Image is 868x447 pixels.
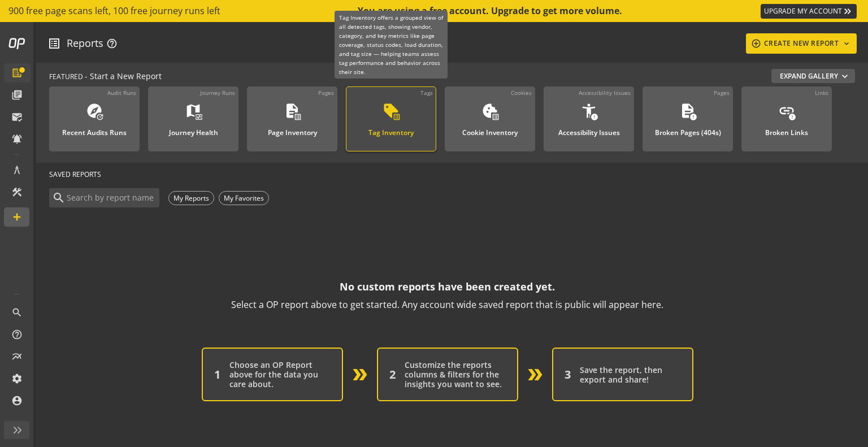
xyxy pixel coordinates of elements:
[511,89,532,97] div: Cookies
[66,192,157,204] input: Search by report name
[106,38,118,49] mat-icon: help_outline
[358,5,623,18] div: You are using a free account. Upgrade to get more volume.
[284,102,301,119] mat-icon: description
[771,69,855,83] button: Expand Gallery
[268,122,317,137] div: Page Inventory
[194,113,203,121] mat-icon: monitor_heart
[49,72,83,81] span: FEATURED
[368,122,414,137] div: Tag Inventory
[346,86,436,151] a: TagsTag Inventory
[643,86,733,151] a: PagesBroken Pages (404s)
[558,122,620,137] div: Accessibility Issues
[750,33,853,54] div: CREATE NEW REPORT
[214,368,220,381] div: 1
[580,365,681,384] div: Save the report, then export and share!
[741,86,832,151] a: LinksBroken Links
[11,67,23,79] mat-icon: list_alt
[746,33,857,54] button: CREATE NEW REPORT
[579,89,631,97] div: Accessibility Issues
[765,122,808,137] div: Broken Links
[714,89,730,97] div: Pages
[11,89,23,101] mat-icon: library_books
[293,113,302,121] mat-icon: list_alt
[185,102,202,119] mat-icon: map
[169,122,218,137] div: Journey Health
[750,38,762,49] mat-icon: add_circle_outline
[231,296,663,314] p: Select a OP report above to get started. Any account wide saved report that is public will appear...
[761,4,857,19] a: UPGRADE MY ACCOUNT
[655,122,721,137] div: Broken Pages (404s)
[491,113,500,121] mat-icon: list_alt
[689,113,697,121] mat-icon: error
[247,86,337,151] a: PagesPage Inventory
[67,36,118,51] div: Reports
[49,69,855,85] div: - Start a New Report
[679,102,696,119] mat-icon: description
[86,102,103,119] mat-icon: explore
[8,5,220,18] span: 900 free page scans left, 100 free journey runs left
[11,111,23,123] mat-icon: mark_email_read
[11,133,23,145] mat-icon: notifications_active
[96,113,104,121] mat-icon: update
[200,89,235,97] div: Journey Runs
[815,89,828,97] div: Links
[11,164,23,176] mat-icon: architecture
[11,307,23,318] mat-icon: search
[11,211,23,223] mat-icon: add
[788,113,796,121] mat-icon: error
[778,102,795,119] mat-icon: link
[11,351,23,362] mat-icon: multiline_chart
[383,102,400,119] mat-icon: sell
[49,163,845,186] div: SAVED REPORTS
[445,86,535,151] a: CookiesCookie Inventory
[842,6,853,17] mat-icon: keyboard_double_arrow_right
[580,102,597,119] mat-icon: accessibility_new
[590,113,598,121] mat-icon: error
[49,86,140,151] a: Audit RunsRecent Audits Runs
[168,191,214,205] div: My Reports
[219,191,269,205] div: My Favorites
[462,122,518,137] div: Cookie Inventory
[62,122,127,137] div: Recent Audits Runs
[11,186,23,198] mat-icon: construction
[405,360,506,389] div: Customize the reports columns & filters for the insights you want to see.
[52,191,66,205] mat-icon: search
[544,86,634,151] a: Accessibility IssuesAccessibility Issues
[565,368,571,381] div: 3
[340,277,555,296] p: No custom reports have been created yet.
[420,89,433,97] div: Tags
[11,329,23,340] mat-icon: help_outline
[392,113,401,121] mat-icon: list_alt
[481,102,498,119] mat-icon: cookie
[229,360,331,389] div: Choose an OP Report above for the data you care about.
[11,395,23,406] mat-icon: account_circle
[148,86,238,151] a: Journey RunsJourney Health
[11,373,23,384] mat-icon: settings
[841,39,852,48] mat-icon: keyboard_arrow_down
[389,368,396,381] div: 2
[839,71,850,82] mat-icon: expand_more
[318,89,334,97] div: Pages
[47,37,61,50] mat-icon: list_alt
[107,89,136,97] div: Audit Runs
